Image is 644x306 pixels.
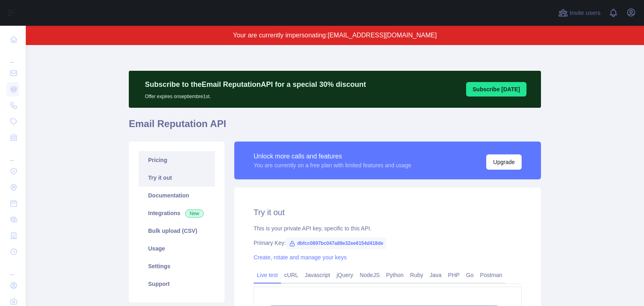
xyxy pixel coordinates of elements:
div: ... [6,48,19,64]
a: Try it out [138,169,215,187]
a: Bulk upload (CSV) [138,222,215,240]
a: Java [427,269,445,281]
p: Subscribe to the Email Reputation API for a special 30 % discount [145,79,366,90]
div: This is your private API key, specific to this API. [254,224,522,232]
p: Offer expires on septiembre 1st. [145,90,366,100]
a: Support [138,275,215,293]
a: Live test [254,269,281,281]
div: Primary Key: [254,239,522,247]
a: Integrations New [138,204,215,222]
a: Ruby [407,269,427,281]
span: New [185,209,204,218]
div: You are currently on a free plan with limited features and usage [254,161,411,169]
a: Documentation [138,187,215,204]
a: cURL [281,269,301,281]
a: jQuery [333,269,356,281]
a: NodeJS [356,269,383,281]
button: Subscribe [DATE] [466,82,526,97]
span: dbfcc0897bc047a88e32ee6154d418de [286,237,386,249]
a: Go [463,269,477,281]
span: [EMAIL_ADDRESS][DOMAIN_NAME] [328,32,437,39]
button: Invite users [557,6,602,19]
a: Postman [477,269,506,281]
h1: Email Reputation API [129,117,541,137]
div: ... [6,146,19,162]
a: Usage [138,240,215,257]
a: PHP [445,269,463,281]
a: Create, rotate and manage your keys [254,254,347,261]
div: Unlock more calls and features [254,152,411,161]
button: Upgrade [486,154,522,170]
div: ... [6,261,19,277]
a: Settings [138,257,215,275]
a: Javascript [301,269,333,281]
h2: Try it out [254,207,522,218]
span: Invite users [570,8,601,18]
span: Your are currently impersonating: [233,32,328,39]
a: Pricing [138,151,215,169]
a: Python [383,269,407,281]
